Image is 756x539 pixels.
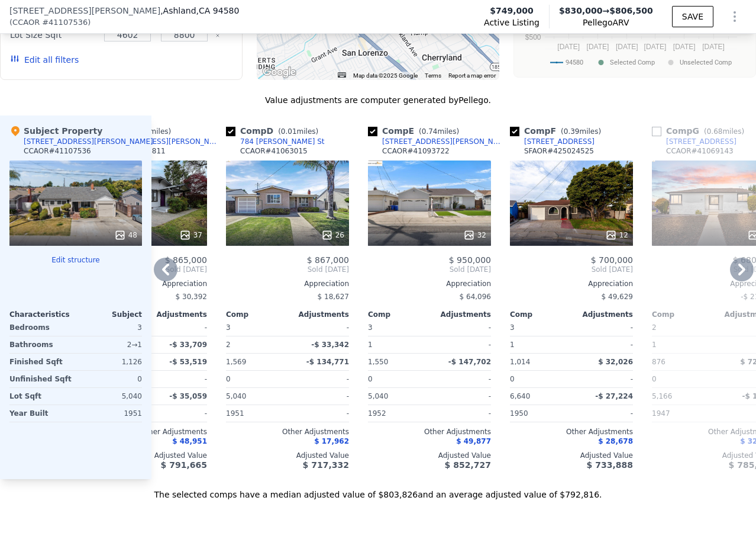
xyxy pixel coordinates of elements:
[226,392,246,400] span: 5,040
[490,5,534,17] span: $749,000
[226,265,349,274] span: Sold [DATE]
[307,255,349,265] span: $ 867,000
[226,427,349,437] div: Other Adjustments
[368,405,427,422] div: 1952
[574,319,633,336] div: -
[510,265,633,274] span: Sold [DATE]
[12,17,40,28] span: CCAOR
[114,229,137,241] div: 48
[176,293,207,301] span: $ 30,392
[161,460,207,470] span: $ 791,665
[587,460,633,470] span: $ 733,888
[609,6,653,15] span: $806,500
[368,392,388,400] span: 5,040
[445,460,491,470] span: $ 852,727
[303,460,349,470] span: $ 717,332
[215,33,220,38] button: Clear
[169,341,207,349] span: -$ 33,709
[148,371,207,387] div: -
[510,358,530,366] span: 1,014
[9,255,142,265] button: Edit structure
[368,358,388,366] span: 1,550
[598,437,633,445] span: $ 28,678
[9,405,73,422] div: Year Built
[9,336,73,353] div: Bathrooms
[564,127,580,136] span: 0.39
[78,371,142,387] div: 0
[42,17,88,28] span: # 41107536
[368,279,491,288] div: Appreciation
[240,146,308,156] div: CCAOR # 41063015
[318,293,349,301] span: $ 18,627
[574,336,633,353] div: -
[557,43,580,51] text: [DATE]
[290,371,349,387] div: -
[510,279,633,288] div: Appreciation
[559,17,653,28] span: Pellego ARV
[571,310,633,319] div: Adjustments
[510,427,633,437] div: Other Adjustments
[78,405,142,422] div: 1951
[84,137,221,146] a: [STREET_ADDRESS][PERSON_NAME]
[449,255,491,265] span: $ 950,000
[587,43,609,51] text: [DATE]
[463,229,486,241] div: 32
[9,125,102,137] div: Subject Property
[24,137,153,146] div: [STREET_ADDRESS][PERSON_NAME]
[559,6,603,15] span: $830,000
[368,125,464,137] div: Comp E
[652,358,665,366] span: 876
[146,310,207,319] div: Adjustments
[226,310,287,319] div: Comp
[510,375,515,383] span: 0
[680,59,732,66] text: Unselected Comp
[432,388,491,405] div: -
[432,371,491,387] div: -
[605,229,628,241] div: 12
[707,127,723,136] span: 0.68
[448,358,491,366] span: -$ 147,702
[281,127,297,136] span: 0.01
[699,127,749,136] span: ( miles)
[666,146,734,156] div: CCAOR # 41069143
[510,405,569,422] div: 1950
[10,54,79,66] button: Edit all filters
[76,310,142,319] div: Subject
[260,65,299,80] a: Open this area in Google Maps (opens a new window)
[414,127,464,136] span: ( miles)
[448,72,496,79] a: Report a map error
[78,319,142,336] div: 3
[425,72,441,79] a: Terms
[240,137,325,146] div: 784 [PERSON_NAME] St
[226,375,231,383] span: 0
[566,59,583,66] text: 94580
[196,6,240,15] span: , CA 94580
[652,137,736,146] a: [STREET_ADDRESS]
[321,229,344,241] div: 26
[78,336,142,353] div: 2 → 1
[148,319,207,336] div: -
[652,323,657,332] span: 2
[525,33,541,41] text: $500
[382,137,505,146] div: [STREET_ADDRESS][PERSON_NAME]
[353,72,418,79] span: Map data ©2025 Google
[172,437,207,445] span: $ 48,951
[311,341,349,349] span: -$ 33,342
[98,137,221,146] div: [STREET_ADDRESS][PERSON_NAME]
[273,127,323,136] span: ( miles)
[652,125,749,137] div: Comp G
[422,127,438,136] span: 0.74
[574,371,633,387] div: -
[290,388,349,405] div: -
[510,310,571,319] div: Comp
[382,146,450,156] div: CCAOR # 41093722
[160,5,239,17] span: , Ashland
[591,255,633,265] span: $ 700,000
[9,319,73,336] div: Bedrooms
[226,358,246,366] span: 1,569
[652,375,657,383] span: 0
[432,405,491,422] div: -
[510,336,569,353] div: 1
[24,146,91,156] div: CCAOR # 41107536
[78,388,142,405] div: 5,040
